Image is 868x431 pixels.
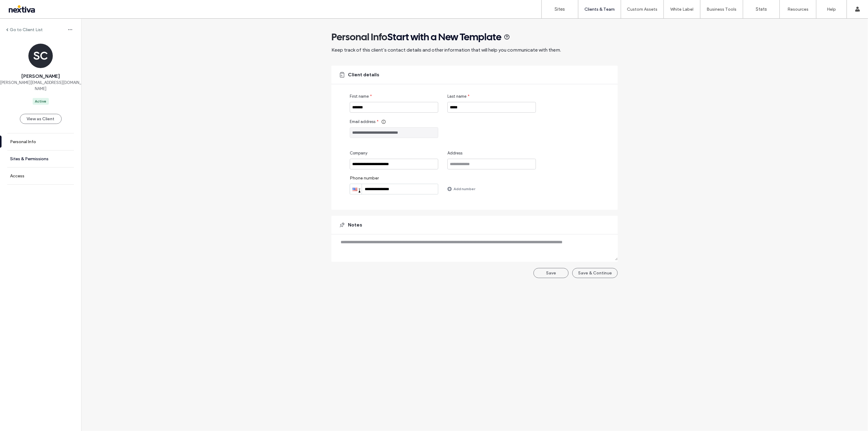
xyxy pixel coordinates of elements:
[627,7,658,12] label: Custom Assets
[584,7,615,12] label: Clients & Team
[350,150,367,156] span: Company
[331,47,561,53] span: Keep track of this client’s contact details and other information that will help you communicate ...
[533,268,569,278] button: Save
[21,73,60,80] span: [PERSON_NAME]
[350,184,362,194] div: United States: + 1
[348,71,379,78] span: Client details
[35,99,46,104] div: Active
[671,7,694,12] label: White Label
[350,127,438,138] input: Email address
[787,7,808,12] label: Resources
[28,44,53,68] div: SC
[447,159,536,169] input: Address
[331,31,501,43] span: Personal Info
[20,114,62,124] button: View as Client
[827,7,836,12] label: Help
[10,139,36,144] label: Personal Info
[350,93,369,100] span: First name
[348,222,362,228] span: Notes
[350,102,438,113] input: First name
[10,27,43,32] label: Go to Client List
[10,173,24,179] label: Access
[447,150,462,156] span: Address
[756,6,767,12] label: Stats
[350,176,438,184] label: Phone number
[707,7,737,12] label: Business Tools
[350,119,375,125] span: Email address
[14,4,26,10] span: Help
[572,268,618,278] button: Save & Continue
[10,156,49,161] label: Sites & Permissions
[454,183,475,194] label: Add number
[447,93,466,100] span: Last name
[447,102,536,113] input: Last name
[350,159,438,169] input: Company
[555,6,565,12] label: Sites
